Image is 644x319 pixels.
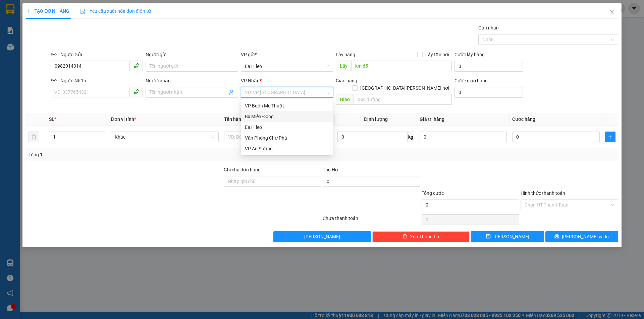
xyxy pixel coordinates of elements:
button: printer[PERSON_NAME] và In [545,231,618,242]
span: phone [133,89,139,94]
div: VP gửi [241,51,333,58]
label: Gán nhãn [478,25,499,30]
span: plus [605,134,615,140]
span: VP Nhận [241,78,260,83]
span: Giao hàng [336,78,357,83]
span: phone [133,63,139,68]
img: icon [80,9,86,14]
span: save [486,234,491,239]
div: Người gửi [146,51,238,58]
label: Ghi chú đơn hàng [224,167,261,172]
span: [PERSON_NAME] [493,233,529,240]
input: Cước giao hàng [454,87,523,98]
div: Văn Phòng Chư Phả [245,134,329,142]
span: user-add [229,90,234,95]
span: Giao [336,94,354,105]
label: Cước giao hàng [454,78,488,83]
span: plus [26,9,31,13]
input: Cước lấy hàng [454,61,523,72]
span: delete [402,234,407,239]
div: VP Buôn Mê Thuột [241,100,333,111]
input: Dọc đường [354,94,452,105]
button: [PERSON_NAME] [273,231,371,242]
input: Ghi chú đơn hàng [224,176,321,187]
span: SL [49,116,54,122]
span: close [609,10,615,15]
span: Tên hàng [224,116,244,122]
div: Văn Phòng Chư Phả [241,133,333,143]
span: Lấy [336,61,351,71]
span: Thu Hộ [323,167,338,172]
span: TẠO ĐƠN HÀNG [26,8,69,14]
span: printer [554,234,559,239]
span: kg [408,132,414,142]
input: Dọc đường [351,61,452,71]
span: Giá trị hàng [420,116,444,122]
div: Bx Miền Đông [241,111,333,122]
div: Người nhận [146,77,238,84]
span: Ea H`leo [245,61,329,71]
div: VP Buôn Mê Thuột [245,102,329,109]
span: Tổng cước [422,190,444,196]
span: Cước hàng [512,116,535,122]
button: save[PERSON_NAME] [471,231,544,242]
div: VP An Sương [241,143,333,154]
input: 0 [420,132,507,142]
div: SĐT Người Nhận [51,77,143,84]
button: deleteXóa Thông tin [372,231,470,242]
div: Ea H`leo [241,122,333,133]
span: Lấy hàng [336,52,355,57]
div: SĐT Người Gửi [51,51,143,58]
div: Tổng: 1 [29,151,249,158]
span: Định lượng [364,116,388,122]
span: Yêu cầu xuất hóa đơn điện tử [80,8,151,14]
span: Khác [115,132,215,142]
span: Lấy tận nơi [423,51,452,58]
div: Chưa thanh toán [322,215,421,226]
span: [PERSON_NAME] [304,233,340,240]
span: Đơn vị tính [111,116,136,122]
div: Bx Miền Đông [245,113,329,120]
div: Ea H`leo [245,124,329,131]
label: Hình thức thanh toán [521,190,565,196]
input: VD: Bàn, Ghế [224,132,332,142]
div: VP An Sương [245,145,329,152]
label: Cước lấy hàng [454,52,485,57]
span: [PERSON_NAME] và In [562,233,609,240]
span: Xóa Thông tin [410,233,439,240]
button: Close [603,3,622,22]
span: [GEOGRAPHIC_DATA][PERSON_NAME] nơi [358,84,452,92]
button: plus [605,132,615,142]
button: delete [29,132,39,142]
